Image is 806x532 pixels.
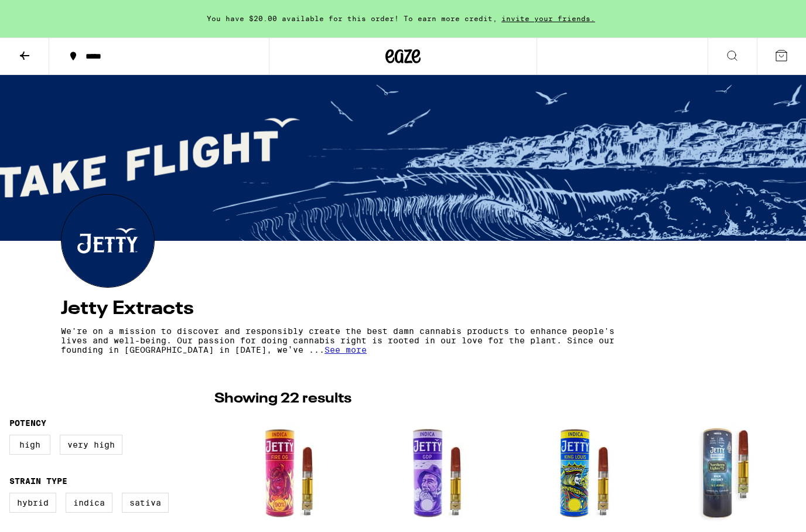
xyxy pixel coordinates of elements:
p: Showing 22 results [214,389,351,409]
img: Jetty Extracts - Northern Lights #5 - 1g [669,415,786,532]
img: Jetty Extracts - Fire OG - 1g [225,415,342,532]
span: See more [325,345,367,354]
legend: Strain Type [9,476,67,486]
img: Jetty Extracts logo [62,195,154,287]
img: Jetty Extracts - GDP - 1g [373,415,490,532]
legend: Potency [9,418,46,428]
p: We're on a mission to discover and responsibly create the best damn cannabis products to enhance ... [61,326,642,354]
label: Hybrid [9,493,56,513]
span: You have $20.00 available for this order! To earn more credit, [207,15,497,22]
h4: Jetty Extracts [61,299,745,318]
img: Jetty Extracts - King Louis - 1g [521,415,638,532]
label: Very High [60,435,122,455]
label: Sativa [122,493,169,513]
label: Indica [66,493,112,513]
label: High [9,435,50,455]
span: invite your friends. [497,15,599,22]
